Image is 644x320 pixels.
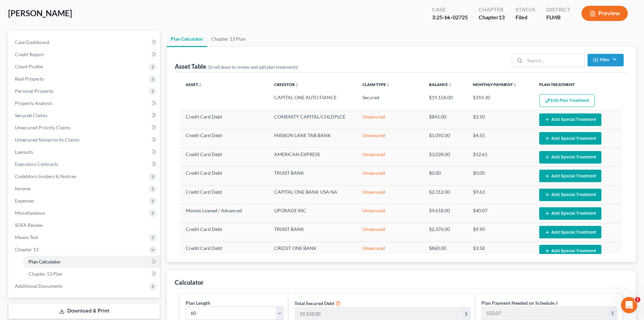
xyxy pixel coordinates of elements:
[468,223,534,241] td: $9.90
[499,14,505,20] span: 13
[357,110,423,129] td: Unsecured
[539,189,601,201] button: Add Special Treatment
[357,91,423,110] td: Secured
[362,82,390,87] a: Claim Typeunfold_more
[448,83,452,87] i: unfold_more
[269,91,357,110] td: CAPITAL ONE AUTO FIANCE
[545,98,551,104] img: edit-pencil-c1479a1de80d8dea1e2430c2f745a3c6a07e9d7aa2eeffe225670001d78357a8.svg
[9,122,160,134] a: Unsecured Priority Claims
[180,185,269,204] td: Credit Card Debt
[186,299,210,306] label: Plan Length
[15,112,47,118] span: Secured Claims
[9,109,160,122] a: Secured Claims
[539,245,601,257] button: Add Special Treatment
[15,173,76,179] span: Codebtors Insiders & Notices
[539,170,601,182] button: Add Special Treatment
[294,300,334,307] label: Total Secured Debt
[357,223,423,241] td: Unsecured
[274,82,299,87] a: Creditorunfold_more
[424,110,468,129] td: $841.00
[357,167,423,185] td: Unsecured
[539,226,601,238] button: Add Special Treatment
[15,247,39,252] span: Chapter 13
[357,148,423,167] td: Unsecured
[424,185,468,204] td: $2,312.00
[9,158,160,170] a: Executory Contracts
[175,62,298,70] div: Asset Table
[9,97,160,109] a: Property Analysis
[429,82,452,87] a: Balanceunfold_more
[15,88,53,94] span: Personal Property
[468,242,534,260] td: $3.58
[28,259,61,264] span: Plan Calculator
[15,100,52,106] span: Property Analysis
[468,185,534,204] td: $9.63
[15,51,44,57] span: Credit Report
[269,223,357,241] td: TRUIST BANK
[269,185,357,204] td: CAPITAL ONE BANK USA NA
[468,110,534,129] td: $3.50
[15,234,38,240] span: Means Test
[539,151,601,164] button: Add Special Treatment
[424,167,468,185] td: $0.00
[539,94,595,107] button: Edit Plan Treatment
[468,167,534,185] td: $0.00
[482,307,609,320] input: 0.00
[167,31,207,47] a: Plan Calculator
[23,256,160,268] a: Plan Calculator
[534,78,622,91] th: Plan Treatment
[539,113,601,126] button: Add Special Treatment
[546,14,571,21] div: FLMB
[9,36,160,48] a: Case Dashboard
[525,54,585,67] input: Search...
[23,268,160,280] a: Chapter 13 Plan
[516,6,535,14] div: Status
[357,242,423,260] td: Unsecured
[15,149,33,155] span: Lawsuits
[8,8,72,18] span: [PERSON_NAME]
[386,83,390,87] i: unfold_more
[198,83,202,87] i: unfold_more
[180,204,269,223] td: Monies Loaned / Advanced
[479,14,505,21] div: Chapter
[581,6,628,21] button: Preview
[609,307,617,320] div: $
[481,299,557,306] label: Plan Payment Needed on Schedule J
[468,204,534,223] td: $40.07
[269,242,357,260] td: CREDIT ONE BANK
[269,129,357,148] td: MISSION LANE TAB BANK
[15,186,30,191] span: Income
[424,91,468,110] td: $19,158.00
[269,167,357,185] td: TRUIST BANK
[15,161,58,167] span: Executory Contracts
[9,48,160,61] a: Credit Report
[424,223,468,241] td: $2,376.00
[15,125,71,130] span: Unsecured Priority Claims
[15,64,43,69] span: Client Profile
[186,82,202,87] a: Assetunfold_more
[15,222,43,228] span: SOFA Review
[479,6,505,14] div: Chapter
[8,303,160,319] a: Download & Print
[424,204,468,223] td: $9,618.00
[9,219,160,231] a: SOFA Review
[9,134,160,146] a: Unsecured Nonpriority Claims
[180,110,269,129] td: Credit Card Debt
[269,148,357,167] td: AMERICAN EXPRESS
[208,64,298,70] span: (Scroll down to review and add plan treatments)
[539,132,601,145] button: Add Special Treatment
[175,278,204,286] div: Calculator
[513,83,517,87] i: unfold_more
[468,129,534,148] td: $4.55
[468,91,534,110] td: $319.30
[269,204,357,223] td: UPGRADE INC
[180,242,269,260] td: Credit Card Debt
[180,223,269,241] td: Credit Card Debt
[15,39,49,45] span: Case Dashboard
[588,54,624,66] button: Filter
[424,129,468,148] td: $1,092.00
[432,6,468,14] div: Case
[15,76,44,82] span: Real Property
[207,31,249,47] a: Chapter 13 Plan
[15,137,79,143] span: Unsecured Nonpriority Claims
